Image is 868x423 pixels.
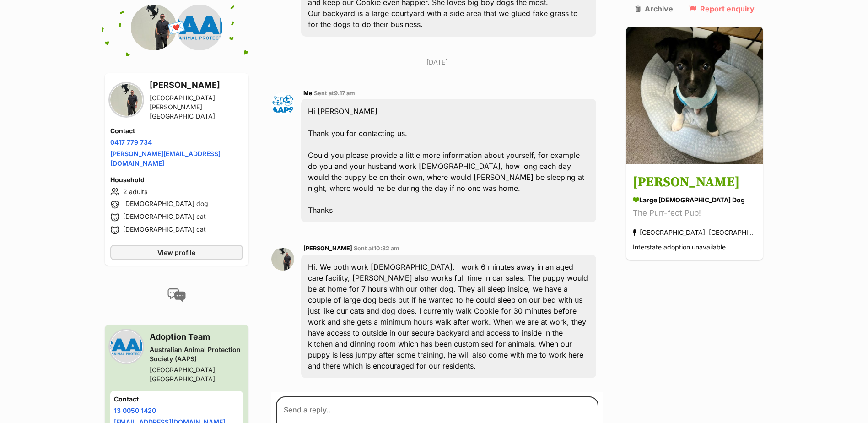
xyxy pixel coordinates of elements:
a: 0417 779 734 [110,138,152,146]
span: 9:17 am [334,90,355,97]
h3: [PERSON_NAME] [633,173,756,193]
div: The Purr-fect Pup! [633,207,756,220]
h4: Contact [114,395,239,404]
div: [GEOGRAPHIC_DATA], [GEOGRAPHIC_DATA] [633,227,756,239]
li: [DEMOGRAPHIC_DATA] dog [110,199,243,210]
a: Archive [635,5,673,13]
img: conversation-icon-4a6f8262b818ee0b60e3300018af0b2d0b884aa5de6e9bcb8d3d4eeb1a70a7c4.svg [167,288,186,302]
div: Hi. We both work [DEMOGRAPHIC_DATA]. I work 6 minutes away in an aged care facility, [PERSON_NAME... [301,255,597,378]
img: Shane mcanulty profile pic [271,248,294,271]
div: [GEOGRAPHIC_DATA], [GEOGRAPHIC_DATA] [150,365,243,384]
span: Sent at [314,90,355,97]
a: Report enquiry [689,5,755,13]
div: Hi [PERSON_NAME] Thank you for contacting us. Could you please provide a little more information ... [301,99,597,222]
li: [DEMOGRAPHIC_DATA] cat [110,225,243,236]
p: [DATE] [271,57,604,67]
h3: Adoption Team [150,331,243,343]
a: View profile [110,245,243,260]
span: 💌 [166,18,187,38]
span: View profile [157,248,195,257]
li: [DEMOGRAPHIC_DATA] cat [110,212,243,223]
h4: Contact [110,126,243,136]
a: 13 0050 1420 [114,407,156,414]
span: Me [303,90,313,97]
a: [PERSON_NAME][EMAIL_ADDRESS][DOMAIN_NAME] [110,150,221,167]
a: [PERSON_NAME] large [DEMOGRAPHIC_DATA] Dog The Purr-fect Pup! [GEOGRAPHIC_DATA], [GEOGRAPHIC_DATA... [626,166,763,260]
h3: [PERSON_NAME] [150,79,243,92]
img: Australian Animal Protection Society (AAPS) profile pic [110,331,142,363]
div: large [DEMOGRAPHIC_DATA] Dog [633,195,756,205]
div: [GEOGRAPHIC_DATA][PERSON_NAME][GEOGRAPHIC_DATA] [150,93,243,121]
img: Adoption Team profile pic [271,92,294,115]
img: Archer [626,27,763,164]
img: Australian Animal Protection Society (AAPS) profile pic [177,5,222,50]
img: Shane mcanulty profile pic [131,5,177,50]
li: 2 adults [110,186,243,197]
span: [PERSON_NAME] [303,245,352,252]
span: Interstate adoption unavailable [633,244,726,251]
h4: Household [110,175,243,184]
span: 10:32 am [374,245,399,252]
div: Australian Animal Protection Society (AAPS) [150,345,243,363]
img: Shane mcanulty profile pic [110,84,142,116]
span: Sent at [354,245,399,252]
